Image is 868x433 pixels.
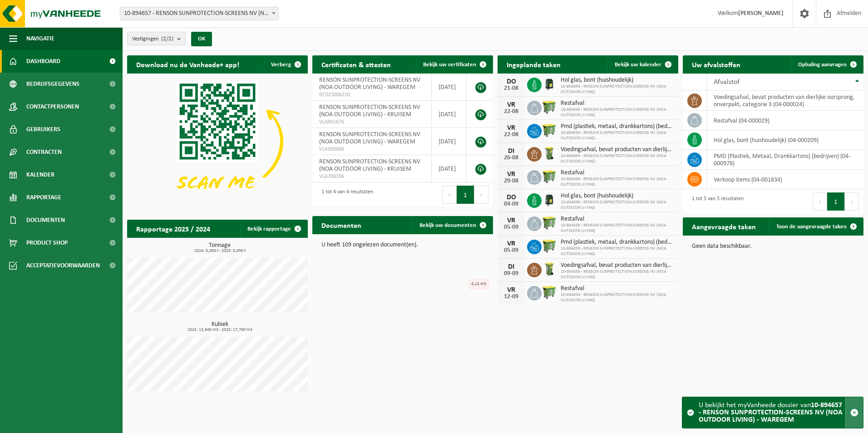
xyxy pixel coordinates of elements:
span: 10-894656 - RENSON SUNPROTECTION-SCREENS NV (NOA OUTDOOR LIVING) [561,84,674,95]
span: 10-894656 - RENSON SUNPROTECTION-SCREENS NV (NOA OUTDOOR LIVING) [561,223,674,234]
span: RENSON SUNPROTECTION-SCREENS NV (NOA OUTDOOR LIVING) - KRUISEM [319,158,420,172]
span: VLA706266 [319,173,424,180]
div: 22-08 [502,132,520,138]
span: Bekijk uw documenten [419,222,476,228]
div: VR [502,240,520,247]
img: WB-0660-HPE-GN-50 [542,238,557,254]
div: VR [502,217,520,224]
div: 29-08 [502,178,520,184]
span: Restafval [561,100,674,107]
span: Hol glas, bont (huishoudelijk) [561,77,674,84]
span: RENSON SUNPROTECTION-SCREENS NV (NOA OUTDOOR LIVING) - KRUISEM [319,104,420,118]
span: 2024: 0,000 t - 2025: 0,050 t [132,249,308,253]
span: Verberg [271,62,291,68]
button: Verberg [264,55,307,74]
span: 2024: 13,940 m3 - 2025: 17,780 m3 [132,328,308,332]
span: Restafval [561,216,674,223]
span: Product Shop [26,231,68,254]
td: [DATE] [432,155,466,182]
img: WB-0660-HPE-GN-50 [542,215,557,231]
span: VLA901876 [319,118,424,126]
p: U heeft 109 ongelezen document(en). [321,242,484,248]
span: 10-894656 - RENSON SUNPROTECTION-SCREENS NV (NOA OUTDOOR LIVING) [561,107,674,118]
span: Vestigingen [132,32,173,46]
span: Restafval [561,285,674,292]
img: WB-0140-HPE-GN-50 [542,261,557,277]
span: 10-894657 - RENSON SUNPROTECTION-SCREENS NV (NOA OUTDOOR LIVING) - WAREGEM [120,7,278,20]
span: 10-894656 - RENSON SUNPROTECTION-SCREENS NV (NOA OUTDOOR LIVING) [561,177,674,187]
button: Vestigingen(2/2) [127,32,186,45]
div: 1 tot 5 van 5 resultaten [687,192,744,212]
button: Next [474,186,488,204]
td: [DATE] [432,74,466,101]
div: VR [502,171,520,178]
td: [DATE] [432,101,466,128]
div: 05-09 [502,224,520,231]
div: DO [502,78,520,85]
div: 1 tot 4 van 4 resultaten [317,185,373,205]
span: Pmd (plastiek, metaal, drankkartons) (bedrijven) [561,239,674,246]
img: CR-HR-1C-1000-PES-01 [542,192,557,207]
div: DI [502,263,520,271]
div: 26-08 [502,155,520,161]
span: Pmd (plastiek, metaal, drankkartons) (bedrijven) [561,123,674,130]
img: WB-0660-HPE-GN-50 [542,169,557,184]
span: 10-894656 - RENSON SUNPROTECTION-SCREENS NV (NOA OUTDOOR LIVING) [561,200,674,211]
span: 10-894657 - RENSON SUNPROTECTION-SCREENS NV (NOA OUTDOOR LIVING) - WAREGEM [120,7,279,20]
span: 10-894656 - RENSON SUNPROTECTION-SCREENS NV (NOA OUTDOOR LIVING) [561,292,674,303]
span: Contracten [26,141,62,163]
a: Bekijk uw documenten [412,216,492,234]
h2: Certificaten & attesten [312,55,400,73]
h3: Kubiek [132,321,308,332]
count: (2/2) [161,36,173,42]
p: Geen data beschikbaar. [692,243,854,250]
span: Acceptatievoorwaarden [26,254,100,277]
div: DO [502,194,520,201]
span: 10-894656 - RENSON SUNPROTECTION-SCREENS NV (NOA OUTDOOR LIVING) [561,246,674,257]
span: RENSON SUNPROTECTION-SCREENS NV (NOA OUTDOOR LIVING) - WAREGEM [319,131,420,145]
div: 05-09 [502,247,520,254]
span: Bedrijfsgegevens [26,73,79,95]
button: Previous [813,192,827,211]
span: Rapportage [26,186,61,209]
a: Bekijk uw certificaten [416,55,492,74]
span: RED25006210 [319,91,424,98]
img: WB-0140-HPE-GN-50 [542,146,557,161]
div: 09-09 [502,271,520,277]
span: 10-894656 - RENSON SUNPROTECTION-SCREENS NV (NOA OUTDOOR LIVING) [561,153,674,164]
div: 21-08 [502,85,520,92]
td: [DATE] [432,128,466,155]
span: Voedingsafval, bevat producten van dierlijke oorsprong, onverpakt, categorie 3 [561,262,674,269]
div: VR [502,124,520,132]
a: Bekijk uw kalender [607,55,677,74]
h2: Aangevraagde taken [683,217,765,235]
a: Ophaling aanvragen [791,55,863,74]
div: VR [502,286,520,294]
span: Afvalstof [714,79,740,86]
span: Contactpersonen [26,95,79,118]
button: Next [845,192,859,211]
td: verkoop items (04-001834) [707,170,863,189]
span: Kalender [26,163,54,186]
img: CR-HR-1C-1000-PES-01 [542,76,557,92]
img: WB-0660-HPE-GN-50 [542,123,557,138]
span: 10-894656 - RENSON SUNPROTECTION-SCREENS NV (NOA OUTDOOR LIVING) [561,130,674,141]
img: WB-0660-HPE-GN-50 [542,99,557,115]
button: OK [191,32,212,46]
span: Restafval [561,169,674,177]
div: 12-09 [502,294,520,300]
span: Voedingsafval, bevat producten van dierlijke oorsprong, onverpakt, categorie 3 [561,146,674,153]
td: voedingsafval, bevat producten van dierlijke oorsprong, onverpakt, categorie 3 (04-000024) [707,91,863,111]
span: Documenten [26,209,65,231]
span: Ophaling aanvragen [798,62,847,68]
button: 1 [827,192,845,211]
span: Dashboard [26,50,60,73]
a: Toon de aangevraagde taken [769,217,863,236]
span: Bekijk uw kalender [615,62,661,68]
div: VR [502,101,520,108]
span: Navigatie [26,27,54,50]
div: DI [502,148,520,155]
a: Bekijk rapportage [240,220,307,238]
h3: Tonnage [132,242,308,253]
span: VLA900600 [319,146,424,153]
